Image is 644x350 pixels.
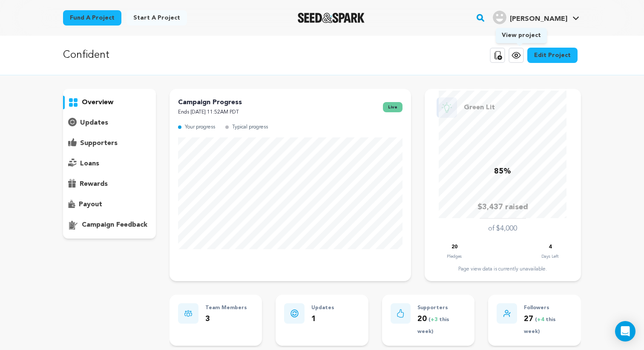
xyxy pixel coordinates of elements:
span: ( this week) [524,317,556,335]
span: Caitlyn L.'s Profile [491,9,581,27]
div: Open Intercom Messenger [615,321,635,341]
a: Seed&Spark Homepage [298,13,365,23]
p: 27 [524,313,572,338]
p: payout [79,199,102,210]
p: Ends [DATE] 11:52AM PDT [178,108,242,117]
p: overview [82,97,113,108]
p: 4 [549,242,552,252]
p: Days Left [541,252,558,261]
button: campaign feedback [63,218,156,232]
p: 20 [417,313,466,338]
p: campaign feedback [82,220,147,230]
p: loans [80,159,99,169]
button: loans [63,157,156,171]
p: Confident [63,48,109,63]
p: Campaign Progress [178,97,242,108]
img: user.png [493,11,506,24]
p: 20 [451,242,457,252]
p: of $4,000 [488,224,517,234]
p: updates [80,118,108,128]
img: Seed&Spark Logo Dark Mode [298,13,365,23]
div: Caitlyn L.'s Profile [493,11,567,24]
a: Edit Project [527,48,578,63]
p: Typical progress [232,122,268,132]
a: Fund a project [63,10,121,26]
p: supporters [80,138,118,148]
span: +4 [537,317,546,322]
button: rewards [63,177,156,191]
a: Caitlyn L.'s Profile [491,9,581,24]
p: 1 [311,313,334,325]
div: Page view data is currently unavailable. [433,266,572,273]
button: payout [63,198,156,211]
a: Start a project [126,10,187,26]
span: +3 [431,317,439,322]
p: 3 [205,313,247,325]
p: Pledges [447,252,462,261]
span: live [383,102,402,112]
p: rewards [80,179,108,189]
p: Your progress [185,122,215,132]
p: Followers [524,303,572,313]
button: overview [63,96,156,109]
p: Team Members [205,303,247,313]
p: Updates [311,303,334,313]
button: supporters [63,137,156,150]
span: ( this week) [417,317,449,335]
p: Supporters [417,303,466,313]
span: [PERSON_NAME] [510,16,567,23]
button: updates [63,116,156,130]
p: 85% [494,165,511,178]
